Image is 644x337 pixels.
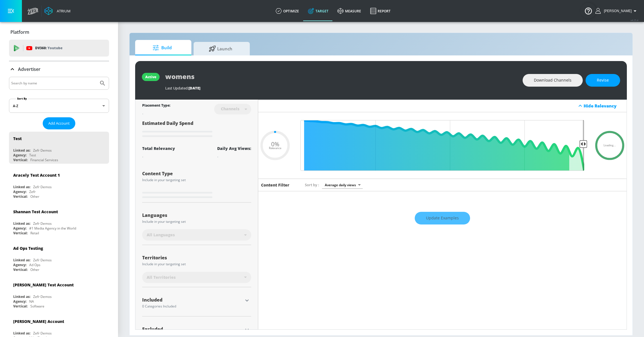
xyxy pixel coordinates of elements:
[9,168,109,200] div: Aracely Test Account 1Linked as:Zefr DemosAgency:ZefrVertical:Other
[13,258,30,262] div: Linked as:
[29,226,76,231] div: #1 Media Agency in the World
[142,220,251,223] div: Include in your targeting set
[13,153,26,158] div: Agency:
[141,41,183,55] span: Build
[13,194,28,199] div: Vertical:
[13,226,26,231] div: Agency:
[9,278,109,310] div: [PERSON_NAME] Test AccountLinked as:Zefr DemosAgency:NAVertical:Software
[147,275,176,280] span: All Territories
[9,132,109,164] div: TestLinked as:Zefr DemosAgency:TestVertical:Financial Services
[13,331,30,336] div: Linked as:
[47,45,62,51] p: Youtube
[13,304,28,309] div: Vertical:
[165,86,517,91] div: Last Updated:
[142,305,243,308] div: 0 Categories Included
[142,213,251,217] div: Languages
[9,241,109,273] div: Ad Ops TestingLinked as:Zefr DemosAgency:Ad OpsVertical:Other
[217,146,251,151] div: Daily Avg Views:
[9,61,109,77] div: Advertiser
[271,1,303,21] a: optimize
[597,77,609,84] span: Revise
[142,272,251,283] div: All Territories
[44,7,71,15] a: Atrium
[298,120,587,171] input: Final Threshold
[9,205,109,237] div: Shannan Test AccountLinked as:Zefr DemosAgency:#1 Media Agency in the WorldVertical:Retail
[30,194,39,199] div: Other
[271,141,279,147] span: 0%
[11,80,96,87] input: Search by name
[199,42,242,55] span: Launch
[602,9,632,13] span: login as: andersson.ceron@zefr.com
[48,120,70,127] span: Add Account
[18,66,40,72] p: Advertiser
[366,1,395,21] a: Report
[13,282,74,287] div: [PERSON_NAME] Test Account
[33,258,52,262] div: Zefr Demos
[13,319,64,324] div: [PERSON_NAME] Account
[142,146,175,151] div: Total Relevancy
[631,19,638,22] span: v 4.25.4
[29,299,34,304] div: NA
[142,327,243,331] div: Excluded
[142,255,251,260] div: Territories
[142,120,193,126] span: Estimated Daily Spend
[33,185,52,189] div: Zefr Demos
[322,181,363,189] div: Average daily views
[523,74,583,87] button: Download Channels
[13,209,58,214] div: Shannan Test Account
[13,262,26,267] div: Agency:
[29,189,36,194] div: Zefr
[30,158,58,162] div: Financial Services
[33,294,52,299] div: Zefr Demos
[303,1,333,21] a: Target
[147,232,175,238] span: All Languages
[55,8,71,14] div: Atrium
[13,185,30,189] div: Linked as:
[13,189,26,194] div: Agency:
[29,262,40,267] div: Ad Ops
[9,40,109,57] div: DV360: Youtube
[258,100,627,112] div: Hide Relevancy
[218,106,242,111] div: Channels
[142,178,251,182] div: Include in your targeting set
[145,75,156,79] div: active
[142,229,251,241] div: All Languages
[142,120,251,139] div: Estimated Daily Spend
[13,136,22,141] div: Test
[29,153,36,158] div: Test
[13,231,28,235] div: Vertical:
[30,304,44,309] div: Software
[333,1,366,21] a: measure
[13,221,30,226] div: Linked as:
[142,298,243,302] div: Included
[10,29,29,35] p: Platform
[13,267,28,272] div: Vertical:
[584,103,623,109] div: Hide Relevancy
[586,74,620,87] button: Revise
[269,147,281,150] span: Relevance
[604,144,616,147] span: Loading...
[30,231,39,235] div: Retail
[595,8,638,14] button: [PERSON_NAME]
[580,3,596,19] button: Open Resource Center
[9,99,109,113] div: A-Z
[189,86,200,91] span: [DATE]
[33,148,52,153] div: Zefr Demos
[33,331,52,336] div: Zefr Demos
[142,103,170,109] div: Placement Type:
[13,246,43,251] div: Ad Ops Testing
[261,182,289,188] h6: Content Filter
[30,267,39,272] div: Other
[13,158,28,162] div: Vertical:
[35,45,62,51] p: DV360:
[13,172,60,178] div: Aracely Test Account 1
[13,148,30,153] div: Linked as:
[9,24,109,40] div: Platform
[13,294,30,299] div: Linked as:
[43,117,75,129] button: Add Account
[33,221,52,226] div: Zefr Demos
